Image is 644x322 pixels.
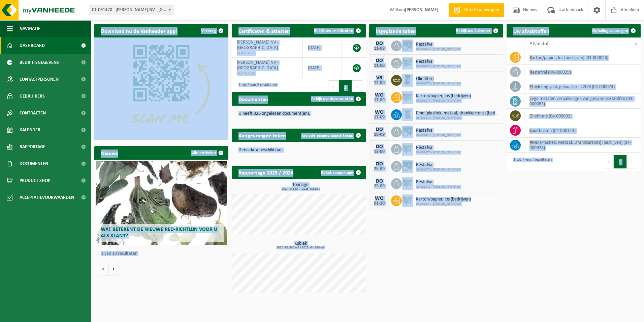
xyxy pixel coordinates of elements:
[339,80,352,94] button: 1
[89,5,173,15] span: 01-091470 - MYLLE H. NV - BELLEGEM
[373,127,386,132] div: DO
[373,167,386,171] div: 25-09
[587,24,640,37] a: Ophaling aanvragen
[529,41,549,47] span: Afvalstof
[94,146,125,159] h2: Nieuws
[402,143,413,154] img: WB-1100-HPE-GN-50
[20,155,48,172] span: Documenten
[402,194,413,206] img: WB-1100-HPE-GN-50
[237,60,279,71] span: [PERSON_NAME] NV - [GEOGRAPHIC_DATA]
[373,41,386,46] div: DO
[237,71,297,76] span: VLA707019
[524,109,641,123] td: oliefilters (04-000092)
[232,129,293,142] h2: Aangevraagde taken
[416,42,461,47] span: Restafval
[402,39,413,51] img: WB-1100-CU
[524,65,641,79] td: restafval (04-000029)
[614,155,627,168] button: 1
[201,29,216,33] span: Verberg
[416,133,461,137] span: 01-091470 - [PERSON_NAME] NV
[373,196,386,201] div: WO
[328,80,339,94] button: Previous
[235,241,366,249] h3: Kubiek
[237,40,279,50] span: [PERSON_NAME] NV - [GEOGRAPHIC_DATA]
[296,129,365,142] a: Toon de aangevraagde taken
[373,58,386,63] div: DO
[416,197,471,202] span: Karton/papier, los (bedrijven)
[416,180,461,185] span: Restafval
[237,51,297,56] span: VLA901672
[416,76,461,82] span: Oliefilters
[20,37,45,54] span: Dashboard
[373,161,386,167] div: DO
[416,185,461,189] span: 01-091470 - [PERSON_NAME] NV
[416,93,471,99] span: Karton/papier, los (bedrijven)
[510,154,552,169] div: 1 tot 7 van 7 resultaten
[416,82,461,86] span: 01-091470 - [PERSON_NAME] NV
[402,177,413,189] img: WB-1100-HPE-GN-50
[101,251,225,256] p: 1 van 10 resultaten
[20,105,46,122] span: Contracten
[20,88,45,105] span: Gebruikers
[96,161,227,245] a: Wat betekent de nieuwe RED-richtlijn voor u als klant?
[373,75,386,81] div: VR
[416,99,471,103] span: 01-091470 - [PERSON_NAME] NV
[416,116,500,120] span: 01-091470 - [PERSON_NAME] NV
[20,71,59,88] span: Contactpersonen
[373,92,386,98] div: WO
[352,80,362,94] button: Next
[416,168,461,172] span: 01-091470 - [PERSON_NAME] NV
[373,63,386,68] div: 11-09
[306,92,365,106] a: Bekijk uw documenten
[462,7,501,14] span: Offerte aanvragen
[314,29,353,33] span: Bekijk uw certificaten
[232,92,275,105] h2: Documenten
[524,94,641,109] td: lege metalen verpakkingen van gevaarlijke stoffen (04-000083)
[373,81,386,85] div: 12-09
[301,133,353,138] span: Toon de aangevraagde taken
[20,138,45,155] span: Rapportage
[402,91,413,103] img: WB-1100-HPE-GN-50
[451,24,503,37] a: Bekijk uw kalender
[235,187,366,191] span: 2024: 0,140 t - 2025: 0,385 t
[416,202,471,206] span: 01-091470 - [PERSON_NAME] NV
[402,126,413,137] img: WB-1100-CU
[238,148,359,153] p: Geen data beschikbaar.
[416,111,500,116] span: Pmd (plastiek, metaal, drankkartons) (bedrijven)
[402,160,413,171] img: WB-1100-CU
[416,145,461,151] span: Restafval
[316,166,365,179] a: Bekijk rapportage
[405,7,439,12] strong: [PERSON_NAME]
[373,179,386,184] div: DO
[94,24,184,37] h2: Download nu de Vanheede+ app!
[416,128,461,133] span: Restafval
[373,201,386,206] div: 01-10
[232,166,300,179] h2: Rapportage 2025 / 2024
[20,54,59,71] span: Bedrijfsgegevens
[402,108,413,120] img: WB-0240-HPE-GN-50
[108,262,119,275] button: Volgende
[416,47,461,51] span: 01-091470 - [PERSON_NAME] NV
[524,123,641,138] td: spuitbussen (04-000114)
[373,184,386,189] div: 25-09
[402,74,413,85] img: WB-0240-HPE-BK-01
[94,37,228,138] img: Download de VHEPlus App
[627,155,637,168] button: Next
[592,29,628,33] span: Ophaling aanvragen
[373,115,386,120] div: 17-09
[416,59,461,64] span: Restafval
[524,79,641,94] td: ethyleenglycol, gevaarlijk in 200l (04-000074)
[373,110,386,115] div: WO
[89,5,173,15] span: 01-091470 - MYLLE H. NV - BELLEGEM
[402,57,413,68] img: WB-1100-HPE-GN-50
[186,146,228,160] a: Alle artikelen
[456,29,491,33] span: Bekijk uw kalender
[20,20,40,37] span: Navigatie
[524,50,641,65] td: karton/papier, los (bedrijven) (04-000026)
[20,172,50,189] span: Product Shop
[369,24,423,37] h2: Ingeplande taken
[235,80,277,95] div: 1 tot 2 van 2 resultaten
[303,58,342,78] td: [DATE]
[98,262,108,275] button: Vorige
[373,46,386,51] div: 11-09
